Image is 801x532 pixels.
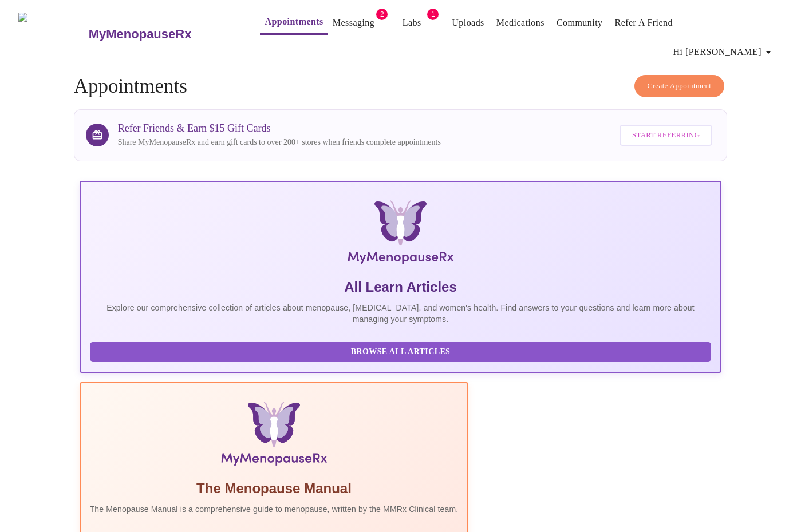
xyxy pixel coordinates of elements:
button: Hi [PERSON_NAME] [669,41,780,63]
img: MyMenopauseRx Logo [186,200,615,269]
a: Start Referring [617,119,715,152]
p: Explore our comprehensive collection of articles about menopause, [MEDICAL_DATA], and women's hea... [90,302,712,325]
h4: Appointments [74,75,728,98]
a: Appointments [265,14,323,30]
h5: All Learn Articles [90,278,712,296]
p: The Menopause Manual is a comprehensive guide to menopause, written by the MMRx Clinical team. [90,503,459,515]
span: 1 [427,9,439,20]
button: Medications [492,11,549,34]
span: Create Appointment [648,80,712,93]
img: Menopause Manual [148,402,400,470]
span: 2 [376,9,388,20]
a: Uploads [452,15,484,31]
button: Uploads [447,11,489,34]
button: Messaging [328,11,379,34]
h3: Refer Friends & Earn $15 Gift Cards [118,122,441,134]
h3: MyMenopauseRx [89,27,192,42]
h5: The Menopause Manual [90,479,459,498]
a: MyMenopauseRx [87,14,237,54]
button: Create Appointment [634,75,725,97]
button: Browse All Articles [90,342,712,362]
span: Browse All Articles [101,345,700,359]
button: Refer a Friend [610,11,678,34]
a: Labs [403,15,421,31]
a: Medications [496,15,544,31]
button: Labs [393,11,430,34]
a: Refer a Friend [615,15,673,31]
button: Appointments [260,10,327,35]
a: Community [557,15,603,31]
button: Community [552,11,607,34]
span: Hi [PERSON_NAME] [673,44,775,60]
a: Messaging [333,15,374,31]
span: Start Referring [632,129,700,142]
a: Browse All Articles [90,346,715,356]
img: MyMenopauseRx Logo [18,13,87,55]
p: Share MyMenopauseRx and earn gift cards to over 200+ stores when friends complete appointments [118,137,441,148]
button: Start Referring [620,125,712,146]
